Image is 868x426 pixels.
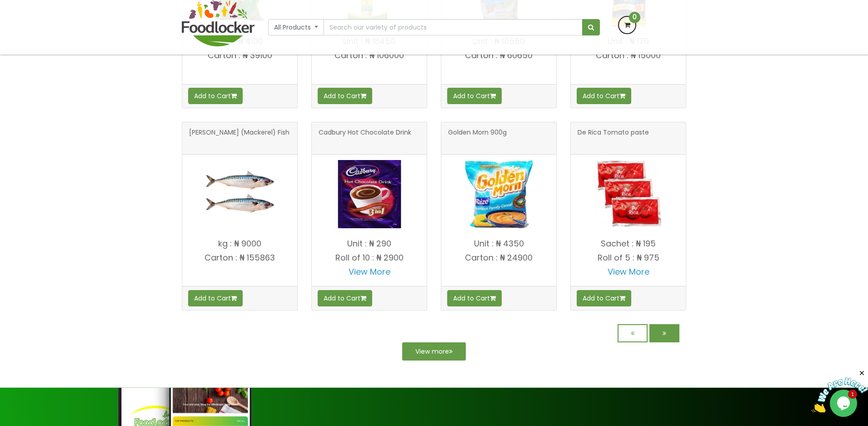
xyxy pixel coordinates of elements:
p: Carton : ₦ 60650 [441,51,556,60]
button: Add to Cart [188,290,243,306]
input: Search our variety of products [324,19,583,35]
a: View More [608,266,649,277]
p: Unit : ₦ 4350 [441,239,556,248]
p: Roll of 5 : ₦ 975 [571,253,686,262]
button: Add to Cart [447,290,502,306]
i: Add to cart [490,93,496,99]
p: Carton : ₦ 15000 [571,51,686,60]
i: Add to cart [490,295,496,301]
img: Cadbury Hot Chocolate Drink [335,160,404,228]
span: De Rica Tomato paste [578,129,649,147]
button: Add to Cart [188,88,243,104]
p: Carton : ₦ 106000 [312,51,427,60]
i: Add to cart [231,295,237,301]
i: Add to cart [231,93,237,99]
p: Carton : ₦ 39100 [182,51,297,60]
button: Add to Cart [577,290,631,306]
button: Add to Cart [447,88,502,104]
p: Sachet : ₦ 195 [571,239,686,248]
p: Carton : ₦ 24900 [441,253,556,262]
span: 0 [629,12,640,23]
i: Add to cart [619,93,625,99]
iframe: chat widget [812,369,868,412]
a: View more [402,342,466,361]
p: Unit : ₦ 290 [312,239,427,248]
i: Add to cart [360,295,366,301]
p: kg : ₦ 9000 [182,239,297,248]
i: Add to cart [360,93,366,99]
img: De Rica Tomato paste [594,160,663,228]
a: View More [349,266,390,277]
img: Titus (Mackerel) Fish [206,160,274,228]
span: [PERSON_NAME] (Mackerel) Fish [189,129,289,147]
span: Golden Morn 900g [448,129,507,147]
button: Add to Cart [318,88,372,104]
img: Golden Morn 900g [465,160,533,228]
button: Add to Cart [318,290,372,306]
p: Carton : ₦ 155863 [182,253,297,262]
i: Add to cart [619,295,625,301]
button: Add to Cart [577,88,631,104]
p: Roll of 10 : ₦ 2900 [312,253,427,262]
span: Cadbury Hot Chocolate Drink [319,129,411,147]
button: All Products [268,19,324,35]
